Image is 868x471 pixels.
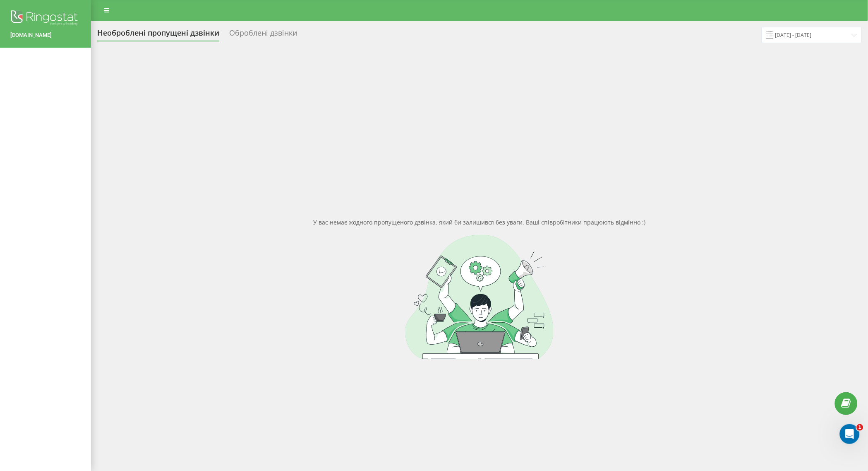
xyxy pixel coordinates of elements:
[10,8,81,29] img: Ringostat logo
[229,29,297,41] div: Оброблені дзвінки
[10,31,81,39] a: [DOMAIN_NAME]
[840,424,860,444] iframe: Intercom live chat
[857,424,863,431] span: 1
[97,29,219,41] div: Необроблені пропущені дзвінки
